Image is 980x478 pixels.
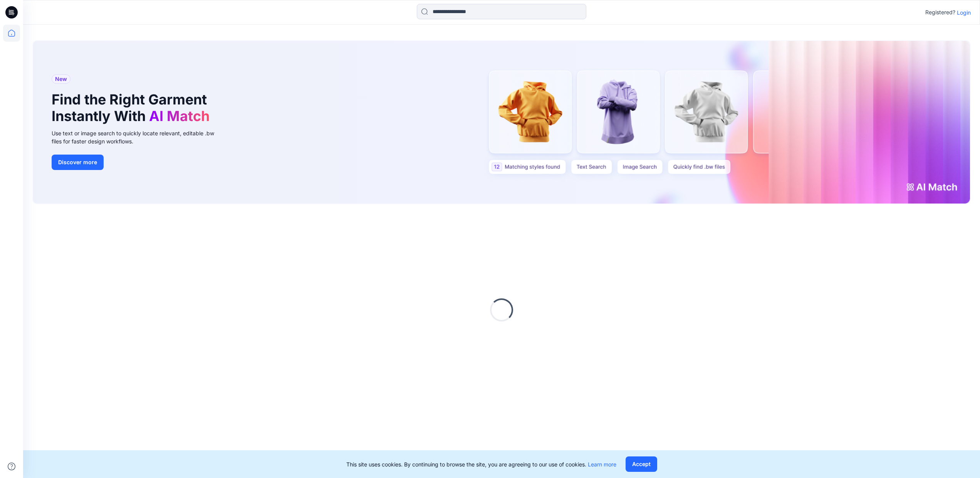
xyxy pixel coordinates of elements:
[52,155,104,170] button: Discover more
[52,91,213,125] h1: Find the Right Garment Instantly With
[925,8,955,17] p: Registered?
[52,129,225,145] div: Use text or image search to quickly locate relevant, editable .bw files for faster design workflows.
[346,460,616,468] p: This site uses cookies. By continuing to browse the site, you are agreeing to our use of cookies.
[588,461,616,468] a: Learn more
[626,456,657,472] button: Accept
[957,8,971,17] p: Login
[149,108,210,125] span: AI Match
[55,74,67,84] span: New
